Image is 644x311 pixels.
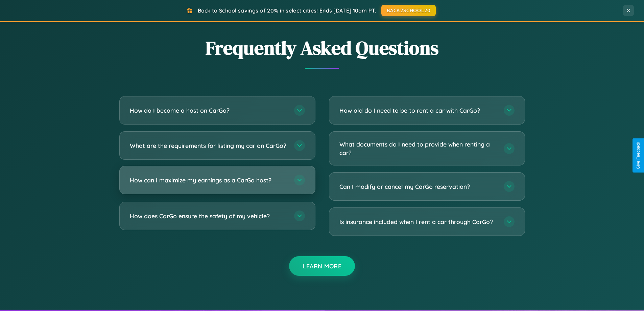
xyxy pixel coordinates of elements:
h3: How can I maximize my earnings as a CarGo host? [130,176,287,184]
h3: What are the requirements for listing my car on CarGo? [130,141,287,150]
h2: Frequently Asked Questions [119,35,525,61]
h3: What documents do I need to provide when renting a car? [339,140,497,157]
div: Give Feedback [636,142,641,169]
h3: How old do I need to be to rent a car with CarGo? [339,106,497,115]
h3: How does CarGo ensure the safety of my vehicle? [130,212,287,220]
h3: Can I modify or cancel my CarGo reservation? [339,182,497,191]
button: BACK2SCHOOL20 [381,5,436,16]
span: Back to School savings of 20% in select cities! Ends [DATE] 10am PT. [198,7,376,14]
h3: How do I become a host on CarGo? [130,106,287,115]
h3: Is insurance included when I rent a car through CarGo? [339,218,497,226]
button: Learn More [289,256,355,276]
